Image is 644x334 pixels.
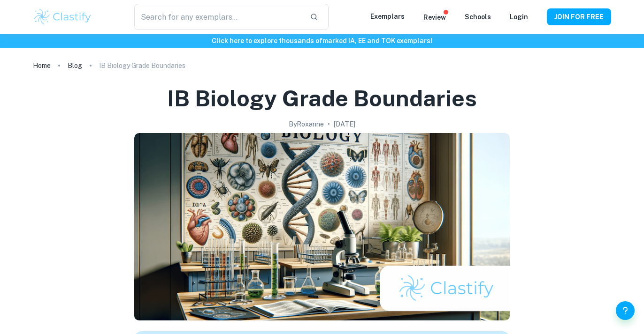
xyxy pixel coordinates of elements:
a: Home [33,59,51,72]
input: Search for any exemplars... [134,4,302,30]
h2: By Roxanne [289,119,324,129]
h2: [DATE] [334,119,355,129]
h1: IB Biology Grade Boundaries [167,83,477,113]
button: Help and Feedback [616,301,635,320]
h6: Click here to explore thousands of marked IA, EE and TOK exemplars ! [2,36,642,46]
img: Clastify logo [33,7,92,26]
button: JOIN FOR FREE [547,8,611,25]
p: Review [423,12,446,22]
p: Exemplars [370,11,405,22]
a: Schools [465,13,491,21]
p: IB Biology Grade Boundaries [99,60,185,71]
p: • [328,119,330,129]
a: Blog [68,59,82,72]
a: Login [510,13,528,21]
img: IB Biology Grade Boundaries cover image [134,133,510,320]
